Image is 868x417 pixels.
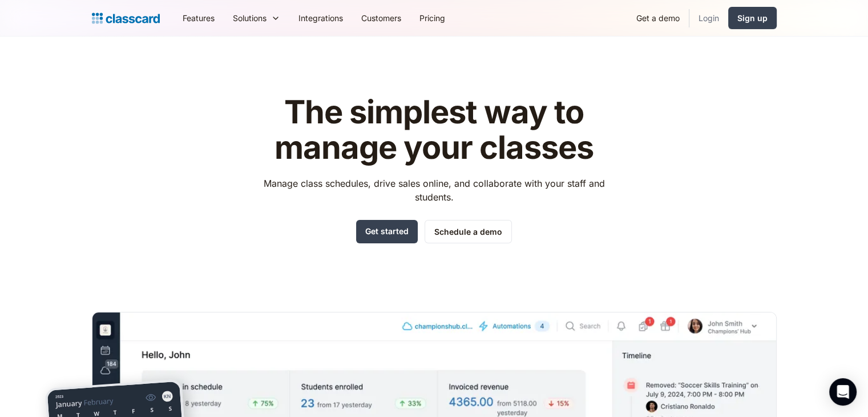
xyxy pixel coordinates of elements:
div: Open Intercom Messenger [829,378,857,406]
a: Integrations [289,5,352,31]
div: Solutions [224,5,289,31]
p: Manage class schedules, drive sales online, and collaborate with your staff and students. [253,177,615,204]
a: Features [173,5,224,31]
a: Sign up [728,7,777,29]
h1: The simplest way to manage your classes [253,95,615,165]
a: Customers [352,5,410,31]
div: Solutions [233,12,267,24]
a: home [92,10,160,26]
a: Login [689,5,728,31]
div: Sign up [737,12,768,24]
a: Pricing [410,5,454,31]
a: Schedule a demo [425,220,512,243]
a: Get started [356,220,418,243]
a: Get a demo [627,5,689,31]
